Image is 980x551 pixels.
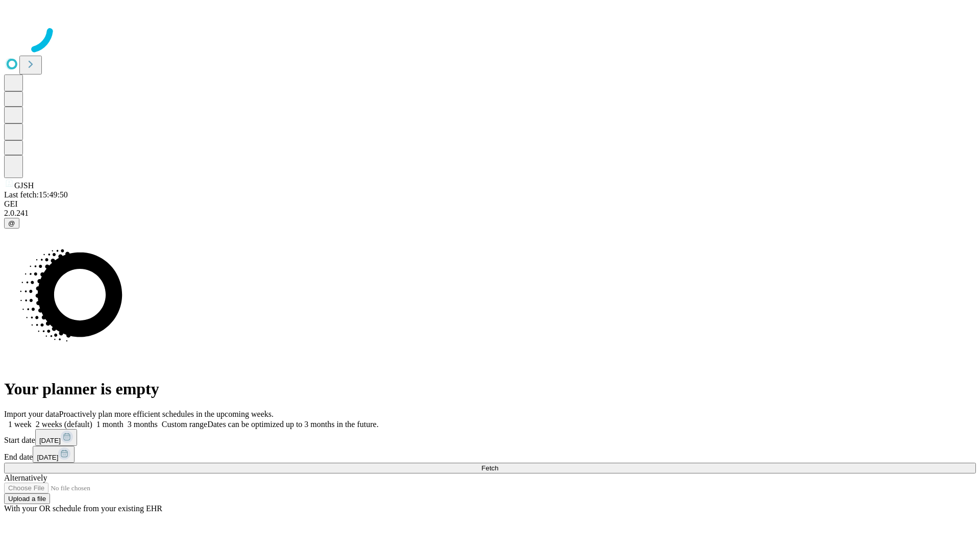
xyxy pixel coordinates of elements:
[4,429,976,446] div: Start date
[4,410,59,418] span: Import your data
[36,420,92,429] span: 2 weeks (default)
[128,420,158,429] span: 3 months
[4,473,47,482] span: Alternatively
[33,446,75,463] button: [DATE]
[4,446,976,463] div: End date
[4,218,19,229] button: @
[4,493,50,504] button: Upload a file
[4,199,976,209] div: GEI
[4,463,976,473] button: Fetch
[207,420,378,429] span: Dates can be optimized up to 3 months in the future.
[4,380,976,398] h1: Your planner is empty
[162,420,207,429] span: Custom range
[481,464,498,472] span: Fetch
[8,219,15,227] span: @
[59,410,274,418] span: Proactively plan more efficient schedules in the upcoming weeks.
[4,190,68,199] span: Last fetch: 15:49:50
[4,504,162,513] span: With your OR schedule from your existing EHR
[39,437,61,444] span: [DATE]
[96,420,124,429] span: 1 month
[14,181,34,190] span: GJSH
[35,429,77,446] button: [DATE]
[8,420,32,429] span: 1 week
[37,454,58,461] span: [DATE]
[4,209,976,218] div: 2.0.241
